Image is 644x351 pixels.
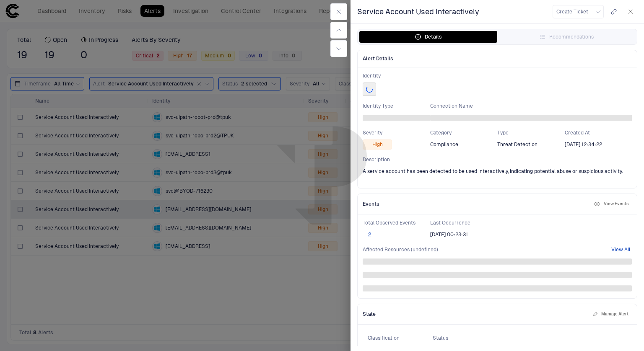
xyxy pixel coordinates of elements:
[430,231,468,238] div: 8/20/2025 06:23:31 (GMT+00:00 UTC)
[363,129,430,136] span: Severity
[565,141,602,148] span: [DATE] 12:34:22
[497,129,565,136] span: Type
[611,246,630,253] button: View All
[497,141,538,148] span: Threat Detection
[363,219,430,226] span: Total Observed Events
[430,231,468,238] span: [DATE] 00:23:31
[553,5,604,18] button: Create Ticket
[565,129,632,136] span: Created At
[363,231,376,238] button: 2
[363,103,430,109] span: Identity Type
[363,201,379,207] span: Events
[363,246,438,253] span: Affected Resources (undefined)
[368,335,433,341] span: Classification
[430,129,498,136] span: Category
[430,219,498,226] span: Last Occurrence
[363,55,393,62] span: Alert Details
[372,141,383,148] span: High
[357,7,479,17] span: Service Account Used Interactively
[363,156,632,163] span: Description
[591,309,630,319] button: Manage Alert
[433,335,498,341] span: Status
[415,34,442,40] div: Details
[363,72,632,79] span: Identity
[539,34,594,40] div: Recommendations
[430,103,632,109] span: Connection Name
[556,8,588,15] span: Create Ticket
[565,141,602,148] div: 8/13/2025 18:34:22 (GMT+00:00 UTC)
[363,311,376,317] span: State
[363,168,623,175] span: A service account has been detected to be used interactively, indicating potential abuse or suspi...
[430,141,458,148] span: Compliance
[592,199,630,209] button: View Events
